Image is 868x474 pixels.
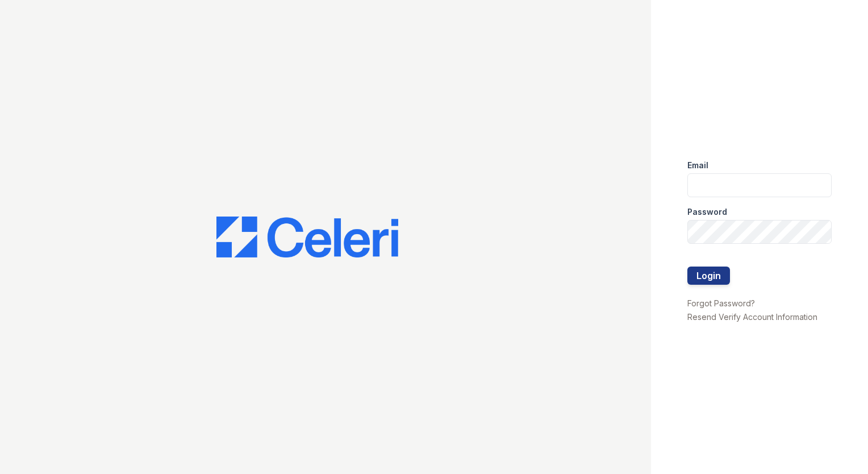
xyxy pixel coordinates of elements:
[687,267,730,285] button: Login
[687,298,755,308] a: Forgot Password?
[687,312,817,322] a: Resend Verify Account Information
[687,160,708,171] label: Email
[687,206,727,218] label: Password
[216,217,398,257] img: CE_Logo_Blue-a8612792a0a2168367f1c8372b55b34899dd931a85d93a1a3d3e32e68fde9ad4.png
